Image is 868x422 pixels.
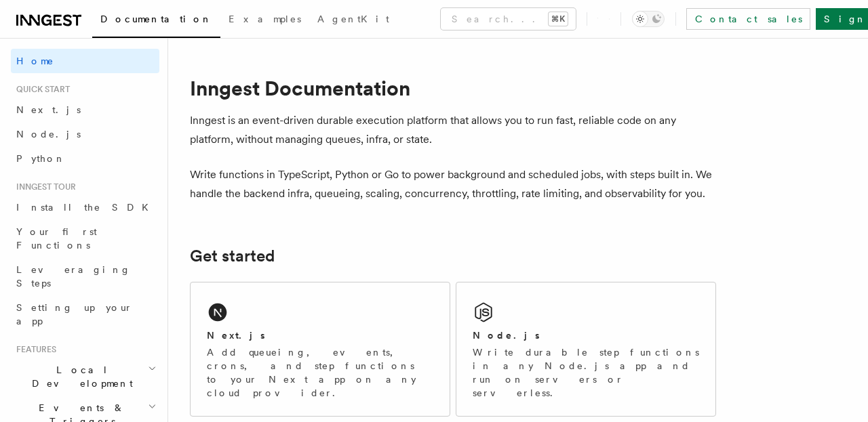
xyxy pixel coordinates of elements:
h2: Next.js [207,329,265,342]
a: Node.jsWrite durable step functions in any Node.js app and run on servers or serverless. [456,282,716,417]
span: Leveraging Steps [16,264,131,289]
a: Next.js [11,98,159,122]
a: Examples [220,4,309,37]
span: Inngest tour [11,182,76,192]
span: Examples [229,14,301,24]
span: Your first Functions [16,226,97,251]
span: Node.js [16,129,81,140]
span: Quick start [11,84,70,95]
a: AgentKit [309,4,397,37]
a: Documentation [92,4,220,38]
span: Local Development [11,363,148,390]
span: AgentKit [317,14,389,24]
a: Install the SDK [11,195,159,219]
span: Home [16,54,54,68]
a: Next.jsAdd queueing, events, crons, and step functions to your Next app on any cloud provider. [190,282,450,417]
p: Write functions in TypeScript, Python or Go to power background and scheduled jobs, with steps bu... [190,165,716,203]
p: Inngest is an event-driven durable execution platform that allows you to run fast, reliable code ... [190,111,716,149]
a: Get started [190,247,275,266]
a: Leveraging Steps [11,257,159,295]
span: Install the SDK [16,202,157,213]
h2: Node.js [473,329,540,342]
a: Setting up your app [11,295,159,333]
span: Features [11,344,56,355]
kbd: ⌘K [549,12,568,26]
button: Toggle dark mode [632,11,665,27]
span: Python [16,153,66,164]
a: Python [11,146,159,171]
h1: Inngest Documentation [190,76,716,100]
span: Next.js [16,104,81,115]
a: Home [11,49,159,73]
button: Local Development [11,358,159,396]
p: Add queueing, events, crons, and step functions to your Next app on any cloud provider. [207,345,433,400]
span: Setting up your app [16,302,133,326]
p: Write durable step functions in any Node.js app and run on servers or serverless. [473,345,699,400]
span: Documentation [100,14,212,24]
a: Node.js [11,122,159,146]
a: Your first Functions [11,219,159,257]
a: Contact sales [686,8,810,30]
button: Search...⌘K [441,8,576,30]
